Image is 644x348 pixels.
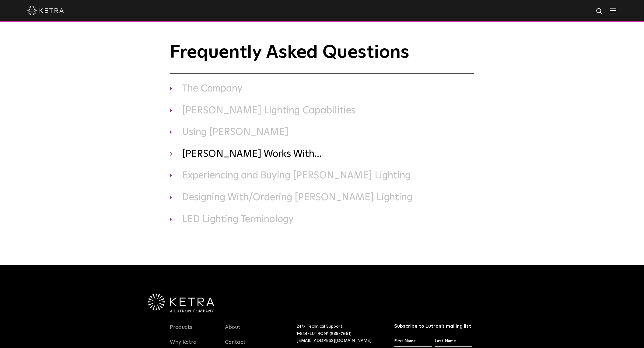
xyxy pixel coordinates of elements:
[170,191,474,204] h3: Designing With/Ordering [PERSON_NAME] Lighting
[394,336,432,347] input: First Name
[170,213,474,226] h3: LED Lighting Terminology
[610,8,617,13] img: Hamburger%20Nav.svg
[596,8,604,15] img: search icon
[297,339,372,343] a: [EMAIL_ADDRESS][DOMAIN_NAME]
[170,170,474,182] h3: Experiencing and Buying [PERSON_NAME] Lighting
[170,83,474,95] h3: The Company
[170,105,474,117] h3: [PERSON_NAME] Lighting Capabilities
[170,43,474,74] h1: Frequently Asked Questions
[170,148,474,161] h3: [PERSON_NAME] Works With...
[148,294,214,312] img: Ketra-aLutronCo_White_RGB
[435,336,472,347] input: Last Name
[27,6,64,15] img: ketra-logo-2019-white
[394,323,473,329] h3: Subscribe to Lutron’s mailing list
[297,332,352,336] a: 1-844-LUTRON1 (588-7661)
[225,324,241,338] a: About
[170,324,192,338] a: Products
[297,323,379,345] p: 24/7 Technical Support:
[170,126,474,139] h3: Using [PERSON_NAME]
